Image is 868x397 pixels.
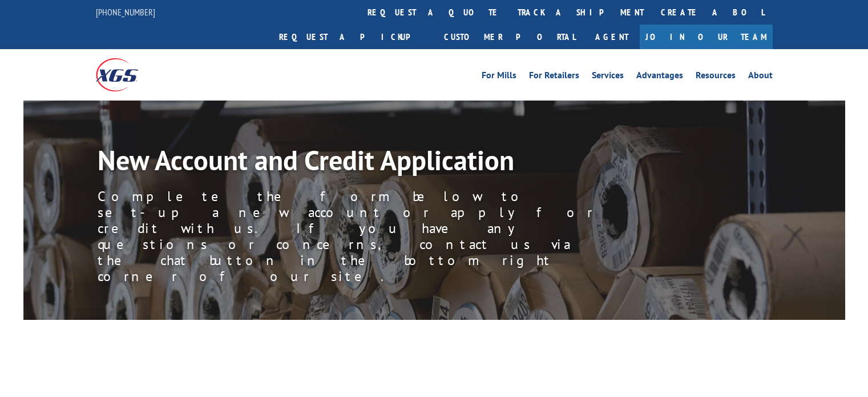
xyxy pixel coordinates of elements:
a: About [748,71,773,83]
h1: New Account and Credit Application [98,146,611,179]
a: For Mills [482,71,516,83]
a: Agent [584,25,640,49]
a: Advantages [636,71,683,83]
a: [PHONE_NUMBER] [96,6,155,18]
a: Services [592,71,624,83]
a: Resources [696,71,736,83]
a: Customer Portal [435,25,584,49]
a: For Retailers [529,71,579,83]
a: Request a pickup [271,25,435,49]
a: Join Our Team [640,25,773,49]
p: Complete the form below to set-up a new account or apply for credit with us. If you have any ques... [98,189,611,284]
